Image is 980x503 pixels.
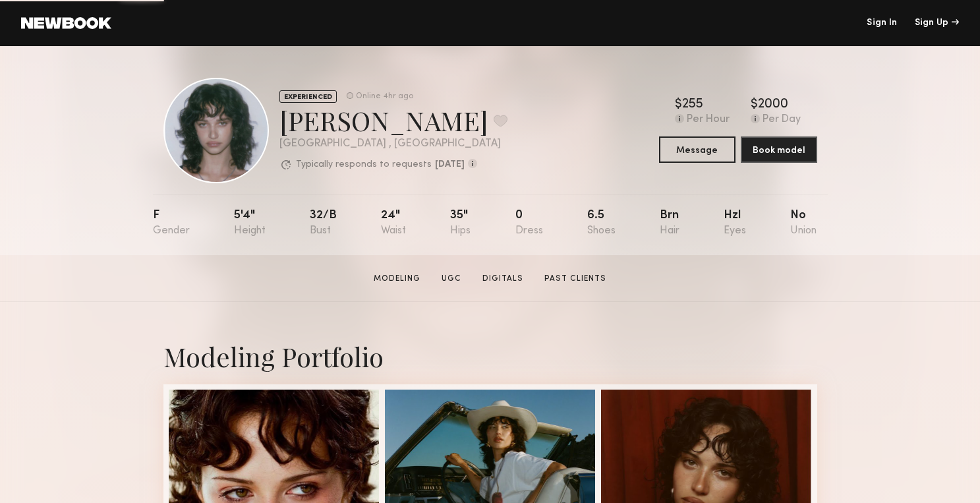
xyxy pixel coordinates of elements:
div: [PERSON_NAME] [279,103,507,138]
button: Book model [741,136,817,163]
div: F [153,210,190,237]
a: Past Clients [539,273,612,285]
div: $ [751,98,758,111]
div: Per Day [763,114,801,126]
div: No [790,210,817,237]
div: [GEOGRAPHIC_DATA] , [GEOGRAPHIC_DATA] [279,138,507,150]
div: Brn [660,210,679,237]
div: Per Hour [687,114,730,126]
div: 0 [515,210,543,237]
div: $ [675,98,682,111]
button: Message [659,136,735,163]
a: Digitals [477,273,529,285]
a: Sign In [867,18,897,28]
div: Sign Up [915,18,959,28]
a: UGC [436,273,467,285]
div: 35" [450,210,471,237]
div: 255 [682,98,703,111]
b: [DATE] [435,160,465,169]
div: Modeling Portfolio [163,339,817,374]
div: 24" [381,210,406,237]
div: 2000 [758,98,788,111]
a: Modeling [368,273,426,285]
div: Hzl [724,210,746,237]
div: 32/b [310,210,337,237]
div: 6.5 [587,210,616,237]
p: Typically responds to requests [296,160,432,169]
div: 5'4" [234,210,266,237]
div: EXPERIENCED [279,90,337,103]
div: Online 4hr ago [356,92,413,101]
